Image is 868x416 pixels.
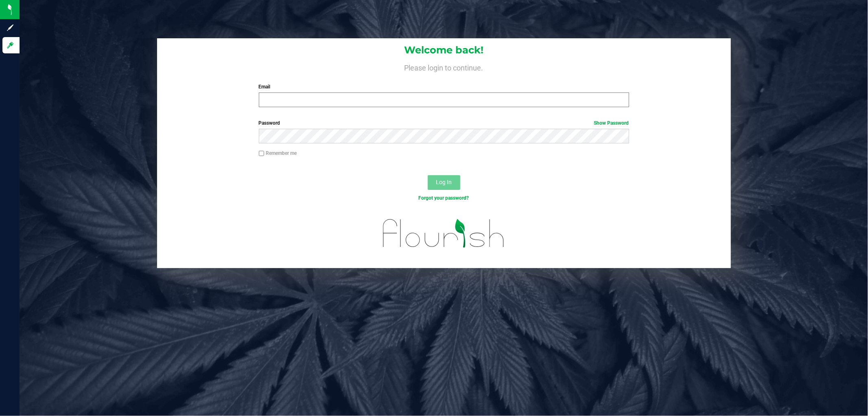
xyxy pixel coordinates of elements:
[259,150,297,157] label: Remember me
[6,41,14,49] inline-svg: Log in
[157,45,731,55] h1: Welcome back!
[259,151,265,156] input: Remember me
[428,175,460,190] button: Log In
[259,83,629,90] label: Email
[259,120,280,126] span: Password
[594,120,629,126] a: Show Password
[372,210,516,256] img: flourish_logo.svg
[419,195,469,201] a: Forgot your password?
[6,24,14,32] inline-svg: Sign up
[157,62,731,72] h4: Please login to continue.
[436,179,452,185] span: Log In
